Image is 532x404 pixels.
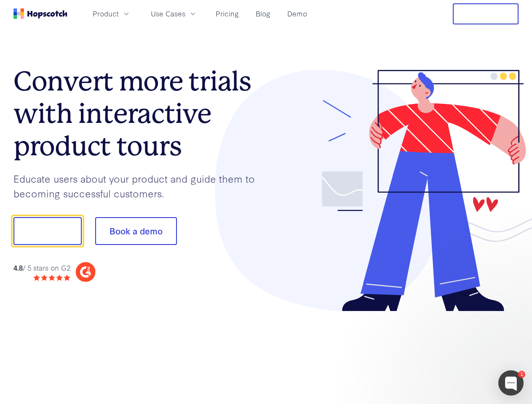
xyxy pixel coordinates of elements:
h1: Convert more trials with interactive product tours [13,65,266,162]
span: Use Cases [151,8,185,19]
button: Show me! [13,217,82,245]
div: / 5 stars on G2 [13,263,70,273]
a: Blog [252,7,274,21]
button: Product [88,7,136,21]
a: Home [13,8,67,19]
a: Demo [284,7,310,21]
strong: 4.8 [13,263,23,272]
span: Product [93,8,119,19]
a: Pricing [212,7,242,21]
p: Educate users about your product and guide them to becoming successful customers. [13,171,266,200]
button: Book a demo [95,217,177,245]
div: 1 [518,371,525,378]
button: Free Trial [453,3,519,24]
button: Use Cases [146,7,202,21]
